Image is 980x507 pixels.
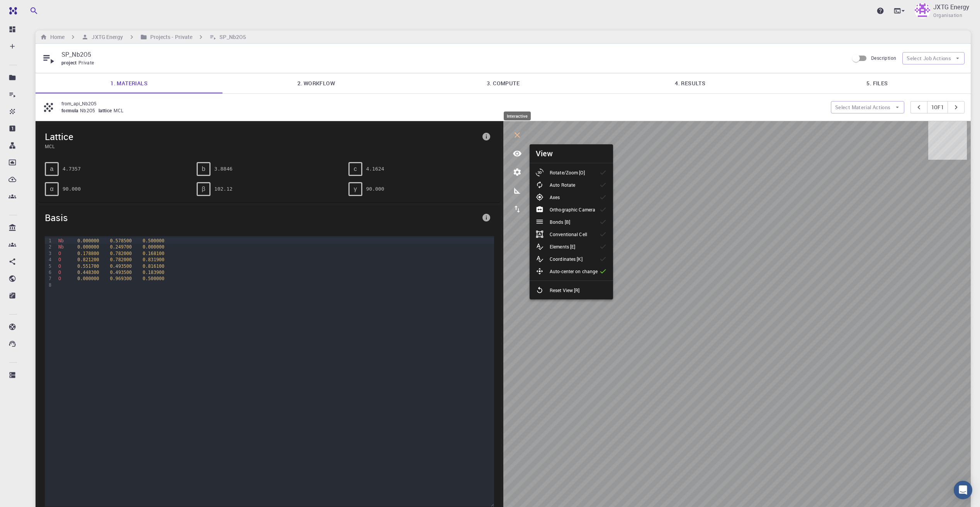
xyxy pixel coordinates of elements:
pre: 4.7357 [63,162,81,176]
div: 8 [45,282,53,288]
span: Description [871,55,896,61]
h6: View [536,147,553,160]
pre: 4.1624 [366,162,384,176]
h6: SP_Nb2O5 [216,33,246,41]
p: SP_Nb2O5 [61,50,842,59]
div: 3 [45,250,53,257]
div: 4 [45,257,53,263]
span: γ [354,186,357,193]
pre: 102.12 [214,182,233,196]
p: Bonds [B] [550,218,570,225]
h6: JXTG Energy [88,33,123,41]
span: β [202,186,205,193]
a: 4. Results [597,73,784,93]
span: O [58,257,61,262]
span: α [50,186,53,193]
p: Reset View [R] [550,287,580,294]
span: lattice [99,107,114,113]
span: 0.183900 [143,270,164,275]
span: project [61,59,78,66]
pre: 3.8846 [214,162,233,176]
span: 0.493500 [110,264,132,269]
p: Coordinates [K] [550,255,583,262]
div: pager [910,101,965,113]
pre: 90.000 [63,182,81,196]
span: 0.551700 [77,264,99,269]
span: 0.969300 [110,276,132,281]
span: 0.821200 [77,257,99,262]
span: 0.448300 [77,270,99,275]
p: Auto Rotate [550,181,575,188]
span: 0.831900 [143,257,164,262]
p: Auto-center on change [550,268,598,275]
img: logo [6,7,17,15]
span: 0.168100 [143,251,164,256]
span: formula [61,107,80,113]
span: 0.500000 [143,238,164,243]
div: Open Intercom Messenger [954,481,972,499]
span: Private [78,59,97,66]
p: from_api_Nb2O5 [61,100,825,107]
nav: breadcrumb [39,33,248,41]
div: 6 [45,269,53,275]
span: 0.249700 [110,244,132,250]
p: Orthographic Camera [550,206,595,213]
p: Elements [E] [550,243,575,250]
span: 0.000000 [77,244,99,250]
div: 7 [45,275,53,282]
span: a [50,166,54,172]
p: JXTG Energy [933,2,969,12]
span: Nb [58,244,64,250]
div: 2 [45,244,53,250]
p: Axes [550,194,560,201]
span: b [202,166,205,172]
h6: Home [47,33,65,41]
div: 5 [45,263,53,269]
span: Organisation [933,12,962,19]
h6: Projects - Private [147,33,193,41]
button: Select Job Actions [902,52,965,64]
div: 1 [45,238,53,244]
button: Select Material Actions [831,101,904,113]
span: O [58,270,61,275]
span: 0.782000 [110,257,132,262]
span: O [58,264,61,269]
a: 5. Files [784,73,971,93]
a: 1. Materials [36,73,222,93]
span: Lattice [45,130,479,143]
span: Nb2O5 [80,107,99,113]
span: 0.000000 [77,238,99,243]
span: c [354,166,357,172]
span: 0.493500 [110,270,132,275]
span: 0.000000 [143,244,164,250]
span: MCL [114,107,127,113]
a: 2. Workflow [222,73,409,93]
span: 0.000000 [77,276,99,281]
span: O [58,276,61,281]
pre: 90.000 [366,182,384,196]
span: 0.816100 [143,264,164,269]
span: Basis [45,211,479,224]
a: 3. Compute [409,73,596,93]
span: Nb [58,238,64,243]
span: MCL [45,143,479,150]
span: O [58,251,61,256]
button: 1of1 [927,101,948,113]
span: サポート [14,5,38,12]
span: 0.782000 [110,251,132,256]
p: Conventional Cell [550,231,587,238]
img: JXTG Energy [915,3,930,19]
span: 0.500000 [143,276,164,281]
button: info [479,129,494,144]
span: 0.578500 [110,238,132,243]
button: info [479,210,494,225]
span: 0.178800 [77,251,99,256]
p: Rotate/Zoom [O] [550,169,585,176]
